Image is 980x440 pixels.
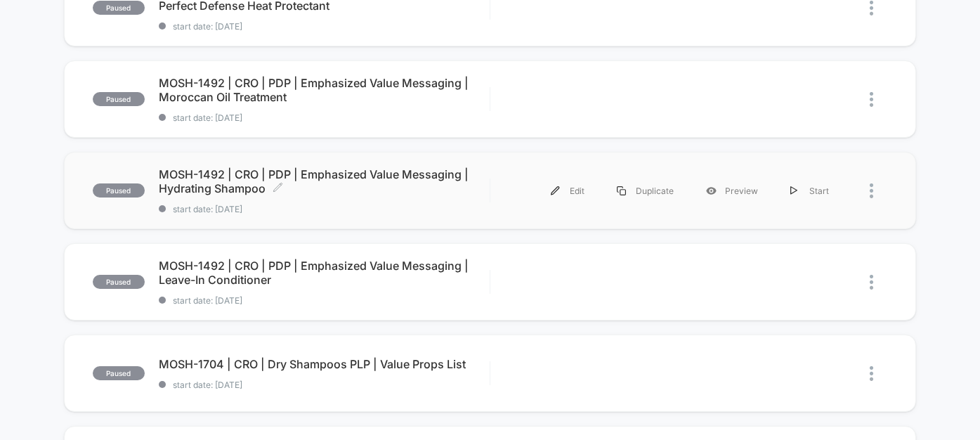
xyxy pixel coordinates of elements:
[159,357,490,371] span: MOSH-1704 | CRO | Dry Shampoos PLP | Value Props List
[93,275,145,289] span: paused
[159,295,490,306] span: start date: [DATE]
[774,175,845,207] div: Start
[790,186,797,195] img: menu
[159,380,490,390] span: start date: [DATE]
[159,204,490,214] span: start date: [DATE]
[551,186,560,195] img: menu
[617,186,626,195] img: menu
[159,259,490,287] span: MOSH-1492 | CRO | PDP | Emphasized Value Messaging | Leave-In Conditioner
[159,112,490,123] span: start date: [DATE]
[870,183,873,198] img: close
[690,175,774,207] div: Preview
[159,76,490,104] span: MOSH-1492 | CRO | PDP | Emphasized Value Messaging | Moroccan Oil Treatment
[601,175,690,207] div: Duplicate
[159,21,490,32] span: start date: [DATE]
[870,1,873,15] img: close
[870,366,873,381] img: close
[93,92,145,106] span: paused
[93,1,145,15] span: paused
[93,366,145,380] span: paused
[93,183,145,198] span: paused
[535,175,601,207] div: Edit
[870,92,873,107] img: close
[159,167,490,195] span: MOSH-1492 | CRO | PDP | Emphasized Value Messaging | Hydrating Shampoo
[870,275,873,290] img: close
